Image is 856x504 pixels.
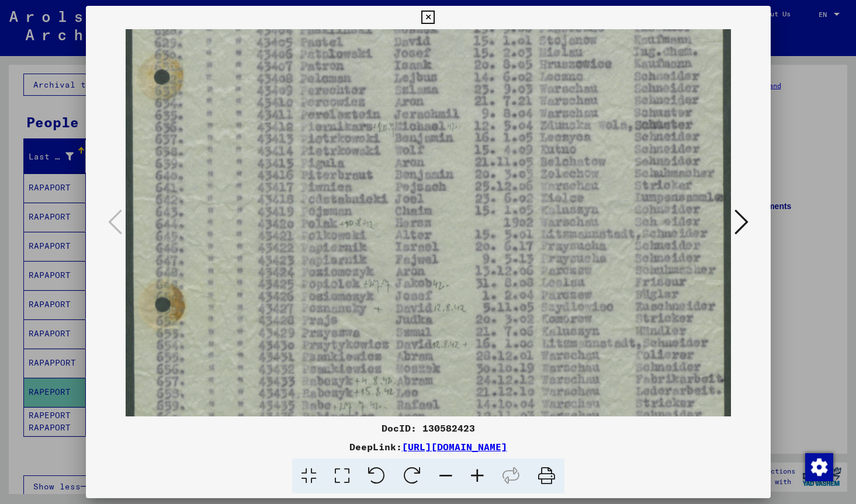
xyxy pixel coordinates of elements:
[805,453,833,481] img: Change consent
[86,440,771,454] div: DeepLink:
[805,453,833,481] div: Change consent
[86,421,771,435] div: DocID: 130582423
[402,441,507,453] a: [URL][DOMAIN_NAME]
